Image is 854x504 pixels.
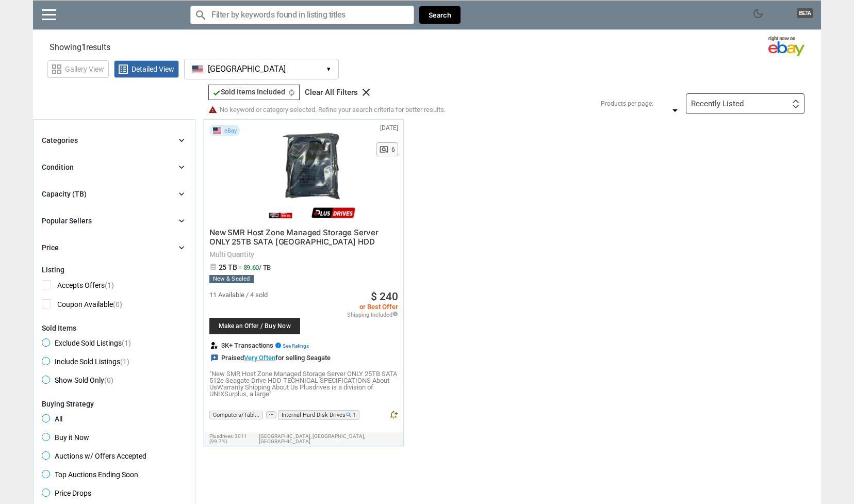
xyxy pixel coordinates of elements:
[219,263,237,271] span: 25 TB
[691,100,744,108] div: Recently Listed
[209,227,379,247] span: New SMR Host Zone Managed Storage Server ONLY 25TB SATA [GEOGRAPHIC_DATA] HDD
[211,342,218,349] img: review.svg
[209,354,331,362] div: Praised for selling Seagate
[305,89,358,96] div: Clear All Filters
[42,216,92,226] div: Popular Sellers
[42,400,187,408] div: Buying Strategy
[209,433,234,439] span: plusdrives:
[360,86,372,99] i: clear
[283,343,309,349] span: See Ratings
[346,412,352,418] i: search
[209,433,247,444] span: 3011 (99.7%)
[797,8,813,18] span: BETA
[194,8,207,21] i: search
[266,411,276,418] span: more_horiz
[278,410,359,420] span: Internal Hard Disk Drives
[209,291,268,298] span: 11 Available / 4 sold
[212,89,221,97] i: check
[210,354,219,362] i: reviews
[120,357,129,366] span: (1)
[176,189,187,199] i: chevron_right
[601,101,653,107] div: Products per page:
[259,264,271,271] span: / TB
[50,43,110,52] span: Showing results
[42,357,129,369] span: Include Sold Listings
[113,300,122,308] span: (0)
[419,6,461,24] button: Search
[42,489,91,501] span: Price Drops
[42,162,74,172] div: Condition
[42,376,113,388] span: Show Sold Only
[208,105,217,114] i: warning
[244,354,275,362] a: Very Often
[212,88,285,96] span: Sold Items Included
[104,376,113,384] span: (0)
[389,410,398,419] i: notification_add
[42,338,131,351] span: Exclude Sold Listings
[327,66,331,73] span: ▾
[81,42,86,52] span: 1
[42,299,122,312] span: Coupon Available
[347,311,398,318] span: Shipping Included
[105,281,114,289] span: (1)
[42,135,78,145] div: Categories
[209,275,254,283] div: New & Sealed
[212,127,222,134] img: USA Flag
[42,470,138,482] span: Top Auctions Ending Soon
[184,59,339,79] button: [GEOGRAPHIC_DATA] ▾
[266,411,276,419] button: more_horiz
[209,411,263,419] span: Computers/Tabl...
[176,242,187,253] i: chevron_right
[42,451,146,464] span: Auctions w/ Offers Accepted
[238,264,271,271] span: = $9.60
[65,66,104,73] span: Gallery View
[752,7,764,20] span: dark_mode
[51,63,63,75] span: grid_view
[371,291,398,302] a: $ 240
[379,144,389,154] span: pageview
[288,89,295,96] i: autorenew
[122,339,131,347] span: (1)
[42,189,87,199] div: Capacity (TB)
[176,162,187,172] i: chevron_right
[392,311,398,317] i: info
[192,66,203,73] img: US Flag
[221,342,309,349] span: 3K+ Transactions
[209,251,398,258] span: Multi Quantity
[176,135,187,145] i: chevron_right
[220,106,446,113] span: No keyword or category selected. Refine your search criteria for better results.
[259,434,398,444] span: [GEOGRAPHIC_DATA], [GEOGRAPHIC_DATA],[GEOGRAPHIC_DATA]
[215,323,295,329] span: Make an Offer / Buy Now
[42,242,59,253] div: Price
[42,414,62,427] span: All
[389,410,398,421] button: notification_add
[209,370,398,397] p: "New SMR Host Zone Managed Storage Server ONLY 25TB SATA 512e Seagate Drive HDD TECHNICAL SPECIFI...
[208,64,286,74] span: [GEOGRAPHIC_DATA]
[275,342,282,349] i: info
[42,324,187,332] div: Sold Items
[42,266,187,274] div: Listing
[209,229,379,246] a: New SMR Host Zone Managed Storage Server ONLY 25TB SATA [GEOGRAPHIC_DATA] HDD
[347,303,398,310] span: or Best Offer
[132,66,174,73] span: Detailed View
[42,280,114,293] span: Accepts Offers
[224,128,237,134] span: eBay
[42,433,89,445] span: Buy it Now
[209,307,318,339] a: Make an Offer / Buy Now
[190,6,414,24] input: Search for models
[380,125,398,131] span: [DATE]
[391,147,395,153] span: 6
[353,412,356,418] span: 1
[176,216,187,226] i: chevron_right
[117,63,129,75] span: list_alt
